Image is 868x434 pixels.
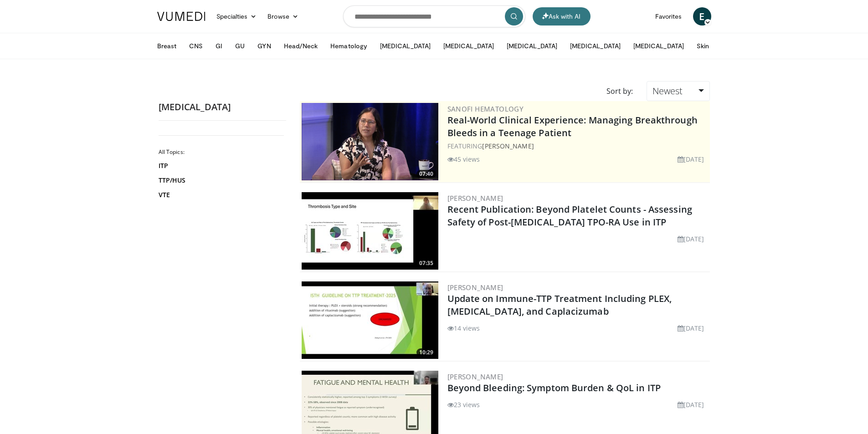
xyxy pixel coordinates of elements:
a: [PERSON_NAME] [482,142,534,150]
input: Search topics, interventions [343,5,525,27]
img: c5b85af5-1fa1-472c-a1ed-38efe39cc150.300x170_q85_crop-smart_upscale.jpg [302,281,438,359]
a: Update on Immune-TTP Treatment Including PLEX, [MEDICAL_DATA], and Caplacizumab [447,292,672,317]
a: Sanofi Hematology [447,104,524,113]
a: E [693,7,711,26]
a: 07:35 [302,192,438,270]
img: 6aa0a66b-37bf-43c3-b9e3-ec824237b3d8.png.300x170_q85_crop-smart_upscale.png [302,103,438,180]
a: VTE [159,190,282,199]
span: Newest [652,85,683,97]
a: 10:29 [302,281,438,359]
img: VuMedi Logo [157,12,205,21]
button: [MEDICAL_DATA] [565,37,626,55]
button: GYN [252,37,276,55]
a: Browse [262,7,304,26]
li: 23 views [447,400,480,409]
a: Beyond Bleeding: Symptom Burden & QoL in ITP [447,382,661,394]
span: 10:29 [416,348,436,357]
a: Favorites [650,7,688,26]
a: [PERSON_NAME] [447,372,503,381]
button: GU [230,37,250,55]
a: Real-World Clinical Experience: Managing Breakthrough Bleeds in a Teenage Patient [447,114,698,139]
div: FEATURING [447,141,708,151]
button: Hematology [325,37,373,55]
button: Skin [691,37,714,55]
a: TTP/HUS [159,176,282,185]
li: 14 views [447,323,480,333]
a: 07:40 [302,103,438,180]
button: GI [210,37,228,55]
button: [MEDICAL_DATA] [501,37,563,55]
a: Newest [647,81,709,101]
a: ITP [159,161,282,170]
h2: All Topics: [159,148,284,156]
span: 07:35 [416,259,436,267]
li: [DATE] [678,154,704,164]
h2: [MEDICAL_DATA] [159,101,286,113]
a: Recent Publication: Beyond Platelet Counts - Assessing Safety of Post-[MEDICAL_DATA] TPO-RA Use i... [447,203,692,228]
button: Breast [152,37,182,55]
a: [PERSON_NAME] [447,194,503,203]
button: Ask with AI [533,7,591,26]
li: [DATE] [678,400,704,409]
a: Specialties [211,7,262,26]
li: [DATE] [678,234,704,244]
button: [MEDICAL_DATA] [375,37,436,55]
li: [DATE] [678,323,704,333]
button: [MEDICAL_DATA] [438,37,499,55]
button: CNS [184,37,208,55]
a: [PERSON_NAME] [447,283,503,292]
div: Sort by: [600,81,640,101]
img: d44db4be-6ef7-4cbd-b78b-b7e5751f5bf2.300x170_q85_crop-smart_upscale.jpg [302,192,438,270]
button: [MEDICAL_DATA] [628,37,689,55]
button: Head/Neck [278,37,324,55]
span: 07:40 [416,170,436,178]
li: 45 views [447,154,480,164]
